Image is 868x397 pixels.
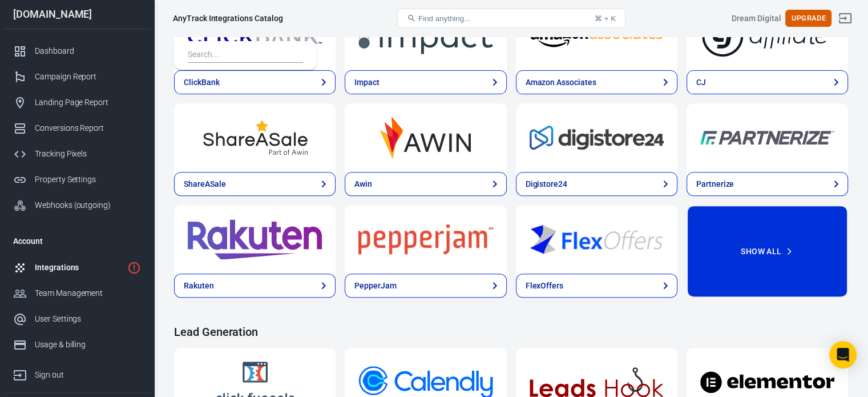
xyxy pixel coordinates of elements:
[354,280,397,292] div: PepperJam
[530,117,664,158] img: Digistore24
[4,358,150,388] a: Sign out
[516,205,677,274] a: FlexOffers
[4,280,150,306] a: Team Management
[345,103,506,172] a: Awin
[526,280,564,292] div: FlexOffers
[35,262,123,274] div: Integrations
[35,45,141,57] div: Dashboard
[35,97,141,109] div: Landing Page Report
[354,178,372,190] div: Awin
[687,103,848,172] a: Partnerize
[358,219,492,260] img: PepperJam
[516,172,677,196] a: Digistore24
[358,117,492,158] img: Awin
[785,10,831,27] button: Upgrade
[184,178,226,190] div: ShareASale
[732,13,781,25] div: Account id: 3Y0cixK8
[4,90,150,115] a: Landing Page Report
[4,227,150,255] li: Account
[4,255,150,280] a: Integrations
[831,5,859,32] a: Sign out
[4,141,150,167] a: Tracking Pixels
[516,103,677,172] a: Digistore24
[530,219,664,260] img: FlexOffers
[687,172,848,196] a: Partnerize
[345,205,506,274] a: PepperJam
[184,77,220,89] div: ClickBank
[174,172,336,196] a: ShareASale
[35,313,141,325] div: User Settings
[829,341,857,368] div: Open Intercom Messenger
[35,122,141,134] div: Conversions Report
[4,9,150,19] div: [DOMAIN_NAME]
[345,274,506,298] a: PepperJam
[4,115,150,141] a: Conversions Report
[397,9,625,28] button: Find anything...⌘ + K
[174,205,336,274] a: Rakuten
[35,148,141,160] div: Tracking Pixels
[174,325,848,339] h4: Lead Generation
[696,77,706,89] div: CJ
[127,261,141,275] svg: 1 networks not verified yet
[595,14,616,23] div: ⌘ + K
[4,332,150,358] a: Usage & billing
[345,70,506,94] a: Impact
[188,219,322,260] img: Rakuten
[4,38,150,64] a: Dashboard
[35,287,141,299] div: Team Management
[35,369,141,381] div: Sign out
[4,306,150,332] a: User Settings
[174,274,336,298] a: Rakuten
[418,14,470,23] span: Find anything...
[526,77,596,89] div: Amazon Associates
[516,274,677,298] a: FlexOffers
[345,172,506,196] a: Awin
[188,48,298,63] input: Search...
[4,64,150,90] a: Campaign Report
[687,70,848,94] a: CJ
[35,339,141,351] div: Usage & billing
[173,13,283,24] div: AnyTrack Integrations Catalog
[188,117,322,158] img: ShareASale
[687,205,848,298] button: Show All
[35,71,141,83] div: Campaign Report
[516,70,677,94] a: Amazon Associates
[4,167,150,193] a: Property Settings
[35,174,141,186] div: Property Settings
[35,199,141,211] div: Webhooks (outgoing)
[184,280,214,292] div: Rakuten
[526,178,567,190] div: Digistore24
[354,77,380,89] div: Impact
[700,117,834,158] img: Partnerize
[4,193,150,218] a: Webhooks (outgoing)
[174,70,336,94] a: ClickBank
[696,178,734,190] div: Partnerize
[174,103,336,172] a: ShareASale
